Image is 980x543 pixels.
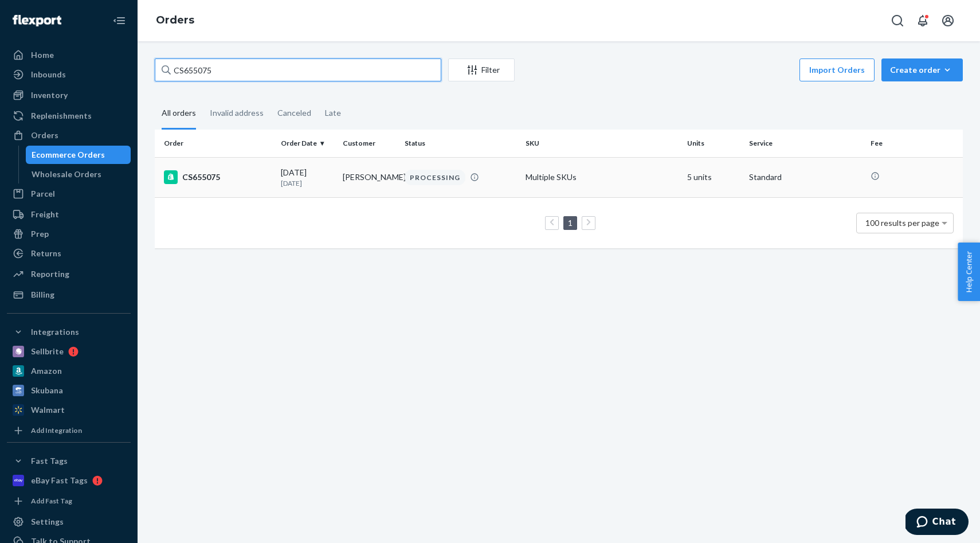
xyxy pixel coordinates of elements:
div: Filter [449,64,514,76]
th: SKU [521,130,683,157]
a: Inventory [7,86,131,104]
div: [DATE] [281,167,334,188]
a: Parcel [7,185,131,203]
div: All orders [162,98,196,130]
a: Replenishments [7,107,131,125]
div: CS655075 [164,170,272,184]
a: Billing [7,286,131,304]
div: Inbounds [31,69,66,80]
img: Flexport logo [13,15,61,26]
p: [DATE] [281,178,334,188]
button: Help Center [958,243,980,301]
div: Create order [890,64,954,76]
a: Add Integration [7,424,131,437]
div: Home [31,49,54,61]
a: Skubana [7,381,131,400]
iframe: Opens a widget where you can chat to one of our agents [905,509,969,537]
div: Billing [31,289,54,300]
button: Open Search Box [886,9,909,32]
a: Orders [7,126,131,144]
a: Returns [7,244,131,263]
div: Amazon [31,365,62,377]
a: Inbounds [7,65,131,84]
div: Sellbrite [31,346,64,357]
div: Fast Tags [31,455,68,467]
div: Add Fast Tag [31,496,72,506]
div: Returns [31,248,61,259]
div: Replenishments [31,110,92,122]
div: Late [325,98,341,128]
button: Filter [448,58,515,81]
div: Canceled [277,98,311,128]
span: 100 results per page [865,218,939,228]
div: Orders [31,130,58,141]
a: Home [7,46,131,64]
div: Freight [31,209,59,220]
a: Amazon [7,362,131,380]
div: Parcel [31,188,55,200]
ol: breadcrumbs [147,4,203,37]
div: Invalid address [210,98,264,128]
p: Standard [749,171,861,183]
a: Wholesale Orders [26,165,131,183]
div: Prep [31,228,49,240]
a: Walmart [7,401,131,419]
td: 5 units [683,157,744,197]
a: Settings [7,513,131,531]
a: Add Fast Tag [7,494,131,508]
button: Open account menu [936,9,959,32]
th: Units [683,130,744,157]
th: Fee [866,130,963,157]
th: Order Date [276,130,338,157]
input: Search orders [155,58,441,81]
button: Open notifications [911,9,934,32]
div: Ecommerce Orders [32,149,105,161]
div: eBay Fast Tags [31,475,88,486]
div: Integrations [31,326,79,338]
td: Multiple SKUs [521,157,683,197]
a: Prep [7,225,131,243]
a: Orders [156,14,194,26]
td: [PERSON_NAME] [338,157,400,197]
a: Reporting [7,265,131,283]
div: Add Integration [31,425,82,435]
th: Order [155,130,276,157]
div: Customer [343,138,395,148]
div: Wholesale Orders [32,169,101,180]
div: Reporting [31,268,69,280]
a: eBay Fast Tags [7,471,131,490]
button: Integrations [7,323,131,341]
div: Settings [31,516,64,528]
div: PROCESSING [405,170,465,185]
div: Walmart [31,404,65,416]
div: Skubana [31,385,63,396]
button: Import Orders [799,58,875,81]
div: Inventory [31,89,68,101]
a: Page 1 is your current page [566,218,575,228]
th: Service [744,130,866,157]
a: Ecommerce Orders [26,146,131,164]
button: Create order [881,58,963,81]
a: Sellbrite [7,342,131,361]
button: Fast Tags [7,452,131,470]
button: Close Navigation [108,9,131,32]
a: Freight [7,205,131,224]
th: Status [400,130,522,157]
